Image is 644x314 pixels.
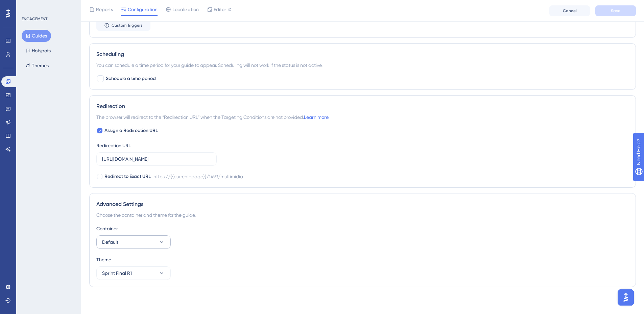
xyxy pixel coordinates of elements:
span: Editor [214,5,226,14]
div: Olá, bom dia! [5,89,48,104]
div: Container [96,225,629,233]
div: Neste caso, seria usando o preview da extensão mesmo. 😊 [11,191,105,204]
div: Existe alguma forma de ver os guides e hotspots de forma simulada? como se estivesse em produção? [24,109,130,137]
span: The browser will redirect to the “Redirection URL” when the Targeting Conditions are not provided. [96,113,329,121]
div: Fico à disposição! [11,28,105,34]
div: Existe alguma forma de ver os guides e hotspots de forma simulada? como se estivesse em produção? [30,113,124,133]
div: You can schedule a time period for your guide to appear. Scheduling will not work if the status i... [96,61,629,69]
span: Assign a Redirection URL [104,127,158,135]
span: Save [611,8,620,14]
div: Choose the container and theme for the guide. [96,211,629,219]
div: Yuri diz… [5,160,130,187]
span: Configuration [128,5,158,14]
div: Theme [96,256,629,264]
button: Custom Triggers [96,20,150,31]
span: Schedule a time period [106,75,156,83]
div: Fechar [119,3,131,15]
button: Themes [22,59,53,72]
span: Localization [172,5,199,14]
div: ENGAGEMENT [22,16,47,22]
div: Olá, bom dia! [11,94,43,100]
div: https://{{current-page}}/1493/multimidia [153,173,243,181]
img: Profile image for Diênifer [19,4,30,15]
div: Redirection [96,102,629,110]
div: Você tem mais alguma dúvida? [11,53,85,60]
div: Olá, Diênifer [95,73,124,80]
div: Scheduling [96,50,629,58]
div: Olá, Diênifer [89,69,130,84]
button: go back [4,3,17,16]
button: Cancel [549,5,590,16]
p: Ativo [33,8,44,15]
iframe: UserGuiding AI Assistant Launcher [616,287,636,308]
input: https://www.example.com/ [102,155,211,163]
div: preciso fazer algumas validações com os times internos e queria "simular" [24,160,130,181]
a: Learn more. [304,114,329,120]
button: Sprint Final R1 [96,266,171,280]
span: Reports [96,5,113,14]
button: Carregar anexo [32,221,38,227]
button: Guides [22,30,51,42]
button: Seletor de Gif [21,221,27,227]
div: [PERSON_NAME],Você tem mais alguma dúvida? [5,39,91,64]
span: Sprint Final R1 [102,269,132,277]
span: Custom Triggers [112,23,143,28]
div: Yuri diz… [5,138,130,160]
div: Diênifer diz… [5,39,130,69]
div: Yuri diz… [5,109,130,138]
div: Redirection URL [96,141,131,150]
div: [PERSON_NAME], [11,43,85,50]
div: sem ser dando o play naquele menu lateral de ajustes? [30,142,124,155]
div: Diênifer diz… [5,89,130,110]
div: Advanced Settings [96,200,629,208]
div: Neste caso, seria usando o preview da extensão mesmo. 😊Diênifer • Há 3min [5,187,111,208]
span: Need Help? [16,2,42,10]
button: Default [96,235,171,249]
button: Enviar mensagem… [116,218,127,229]
div: Yuri diz… [5,69,130,89]
div: Diênifer diz… [5,187,130,220]
button: Hotspots [22,45,55,57]
div: sem ser dando o play naquele menu lateral de ajustes? [24,138,130,159]
button: Seletor de emoji [10,221,16,227]
h1: Diênifer [33,3,54,8]
span: Default [102,238,118,246]
span: Cancel [563,8,577,14]
button: Save [595,5,636,16]
span: Redirect to Exact URL [104,173,151,181]
button: Início [106,3,119,16]
textarea: Envie uma mensagem... [6,207,129,218]
div: preciso fazer algumas validações com os times internos e queria "simular" [30,164,124,177]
